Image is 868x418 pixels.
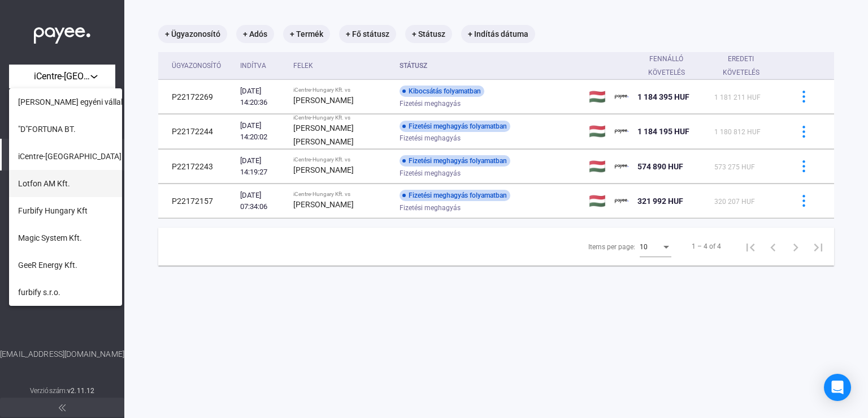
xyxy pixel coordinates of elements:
div: Open Intercom Messenger [824,374,851,401]
span: Lotfon AM Kft. [18,177,70,190]
span: GeeR Energy Kft. [18,258,77,272]
span: [PERSON_NAME] egyéni vállalkozó [18,95,140,109]
span: Magic System Kft. [18,231,82,245]
span: Furbify Hungary Kft [18,204,88,217]
span: furbify s.r.o. [18,285,60,299]
span: iCentre-[GEOGRAPHIC_DATA] Kft. [18,150,136,163]
span: "D"FORTUNA BT. [18,122,76,136]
